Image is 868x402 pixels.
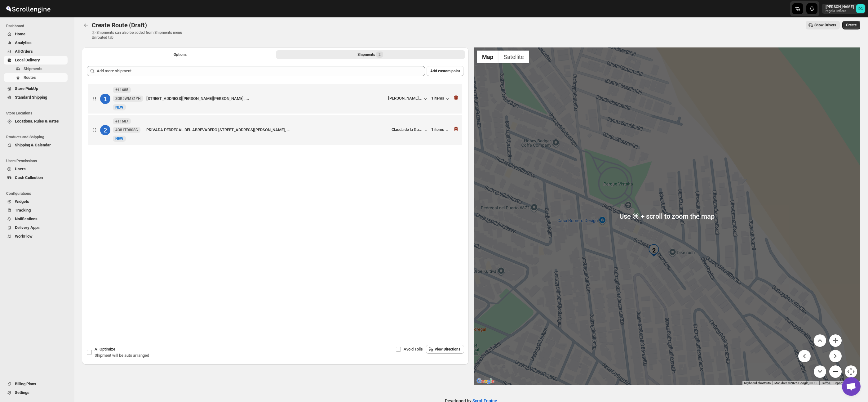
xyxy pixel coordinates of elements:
[115,96,141,101] span: ZQR5WMS1YH
[88,84,462,114] div: 1#11685ZQR5WMS1YHNewNEW[STREET_ADDRESS][PERSON_NAME][PERSON_NAME], ...[PERSON_NAME]...1 items
[829,365,842,378] button: Zoom out
[430,69,460,74] span: Add custom point
[475,377,496,385] a: Open this area in Google Maps (opens a new window)
[174,52,187,57] span: Options
[431,127,450,133] button: 1 items
[821,381,830,385] a: Terms
[798,350,811,362] button: Move left
[15,382,36,386] span: Billing Plans
[95,353,149,358] span: Shipment will be auto arranged
[100,94,110,104] div: 1
[15,217,38,221] span: Notifications
[806,21,840,29] button: Show Drivers
[829,334,842,347] button: Zoom in
[744,381,771,385] button: Keyboard shortcuts
[115,136,123,141] span: NEW
[842,21,860,29] button: Create
[15,58,40,62] span: Local Delivery
[842,377,861,396] a: Open chat
[100,125,110,135] div: 2
[15,225,40,230] span: Delivery Apps
[4,141,68,150] button: Shipping & Calendar
[92,21,147,29] span: Create Route (Draft)
[276,50,465,59] button: Selected Shipments
[4,232,68,241] button: WorkFlow
[15,208,31,212] span: Tracking
[826,9,854,13] p: regala-inflora
[15,390,29,395] span: Settings
[24,75,36,80] span: Routes
[4,206,68,215] button: Tracking
[814,334,826,347] button: Move up
[834,381,858,385] a: Report a map error
[388,96,423,100] div: [PERSON_NAME]...
[15,234,33,239] span: WorkFlow
[4,173,68,182] button: Cash Collection
[15,199,29,204] span: Widgets
[15,119,59,123] span: Locations, Rules & Rates
[4,117,68,126] button: Locations, Rules & Rates
[814,365,826,378] button: Move down
[4,30,68,38] button: Home
[82,61,469,318] div: Selected Shipments
[826,4,854,9] p: [PERSON_NAME]
[15,40,32,45] span: Analytics
[392,127,429,133] button: Clauda de la Ga...
[15,167,26,171] span: Users
[15,143,51,147] span: Shipping & Calendar
[6,24,70,29] span: Dashboard
[829,350,842,362] button: Move right
[379,52,381,57] span: 2
[814,23,836,28] span: Show Drivers
[82,21,91,29] button: Routes
[15,32,25,36] span: Home
[477,51,498,63] button: Show street map
[4,47,68,56] button: All Orders
[4,380,68,388] button: Billing Plans
[86,50,275,59] button: All Route Options
[95,347,115,351] span: AI Optimize
[97,66,425,76] input: Add more shipment
[4,197,68,206] button: Widgets
[15,49,33,54] span: All Orders
[426,345,464,354] button: View Directions
[774,381,817,385] span: Map data ©2025 Google, INEGI
[431,96,450,102] button: 1 items
[115,88,128,92] b: #11685
[5,1,51,16] img: ScrollEngine
[4,65,68,73] button: Shipments
[6,159,70,163] span: Users Permissions
[115,105,123,109] span: NEW
[4,388,68,397] button: Settings
[388,96,429,102] button: [PERSON_NAME]...
[4,165,68,173] button: Users
[115,127,138,132] span: 4O81TD80SG
[475,377,496,385] img: Google
[15,86,38,91] span: Store PickUp
[357,51,383,58] div: Shipments
[498,51,529,63] button: Show satellite imagery
[392,127,423,132] div: Clauda de la Ga...
[845,365,857,378] button: Map camera controls
[858,7,863,11] text: DC
[822,4,866,14] button: User menu
[24,66,42,71] span: Shipments
[648,244,660,257] div: 2
[6,135,70,140] span: Products and Shipping
[115,119,128,123] b: #11687
[146,96,386,102] div: [STREET_ADDRESS][PERSON_NAME][PERSON_NAME], ...
[404,347,423,351] span: Avoid Tolls
[15,95,47,100] span: Standard Shipping
[435,347,460,352] span: View Directions
[4,73,68,82] button: Routes
[146,127,389,133] div: PRIVADA PEDREGAL DEL ABREVADERO [STREET_ADDRESS][PERSON_NAME], ...
[6,191,70,196] span: Configurations
[92,30,189,40] p: ⓘ Shipments can also be added from Shipments menu Unrouted tab
[6,111,70,116] span: Store Locations
[427,66,464,76] button: Add custom point
[856,4,865,13] span: DAVID CORONADO
[15,175,43,180] span: Cash Collection
[846,23,857,28] span: Create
